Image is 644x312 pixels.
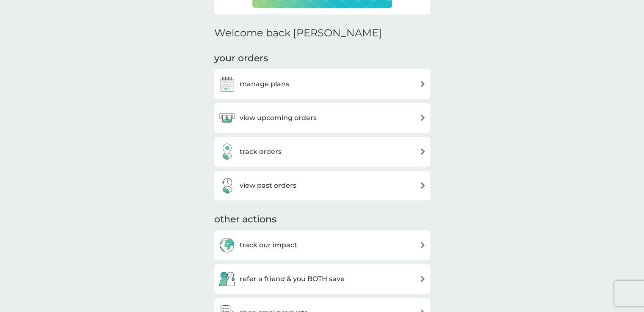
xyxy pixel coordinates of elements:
[240,79,289,90] h3: manage plans
[214,27,382,39] h2: Welcome back [PERSON_NAME]
[420,242,426,248] img: arrow right
[214,213,276,226] h3: other actions
[420,182,426,189] img: arrow right
[240,240,297,251] h3: track our impact
[214,52,268,65] h3: your orders
[420,148,426,155] img: arrow right
[420,115,426,121] img: arrow right
[240,274,345,285] h3: refer a friend & you BOTH save
[240,146,282,157] h3: track orders
[240,180,296,191] h3: view past orders
[240,112,317,123] h3: view upcoming orders
[420,81,426,87] img: arrow right
[420,276,426,282] img: arrow right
